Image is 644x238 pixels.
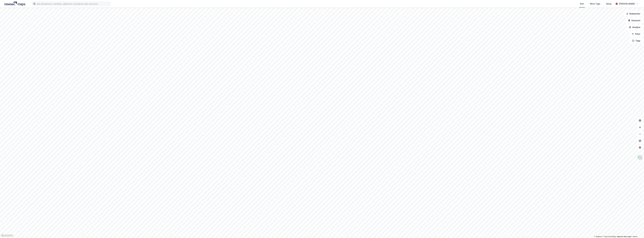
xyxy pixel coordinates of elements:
[627,24,643,30] button: Analyse
[594,236,602,238] a: Mapbox
[607,2,611,5] div: Bolig
[626,18,643,23] button: Datasett
[590,2,600,5] div: Mine Tags
[624,11,643,17] button: Bokmerker
[619,2,635,5] div: [PERSON_NAME]
[580,2,584,5] div: Kart
[4,2,25,6] img: logo.a4113a55bc3d86da70a041830d287a7e.svg
[630,38,643,44] button: Tags
[630,225,644,238] iframe: Chat Widget
[36,2,111,6] input: Søk på adresse, matrikkel, gårdeiere, leietakere eller personer
[1,234,13,237] a: Mapbox homepage
[630,225,644,238] div: Kontrollprogram for chat
[637,155,643,160] img: Z
[603,236,616,238] a: OpenStreetMap
[629,31,643,37] button: Filter
[617,236,631,238] a: Improve this map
